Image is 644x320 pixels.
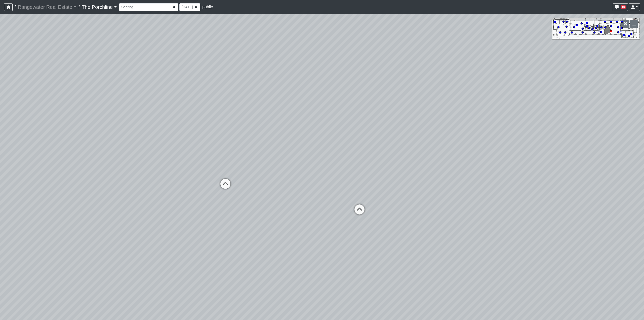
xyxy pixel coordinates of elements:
[76,2,82,12] span: /
[202,5,213,9] span: public
[4,310,33,320] iframe: Ybug feedback widget
[621,5,626,9] span: 13
[613,3,628,11] button: 13
[18,2,76,12] a: Rangewater Real Estate
[82,2,117,12] a: The Porchline
[13,2,18,12] span: /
